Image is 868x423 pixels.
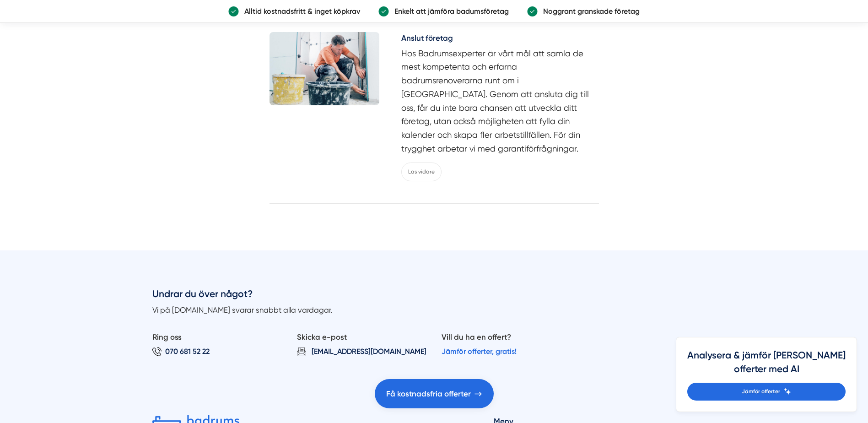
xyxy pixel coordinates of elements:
[401,32,599,47] a: Anslut företag
[297,347,427,356] a: [EMAIL_ADDRESS][DOMAIN_NAME]
[165,347,210,356] span: 070 681 52 22
[389,5,509,17] p: Enkelt att jämföra badumsföretag
[442,331,571,347] p: Vill du ha en offert?
[270,32,379,105] img: Anslut företag
[297,331,427,347] p: Skicka e-post
[152,331,282,347] p: Ring oss
[742,387,780,396] span: Jämför offerter
[687,383,846,401] a: Jämför offerter
[152,287,716,304] h3: Undrar du över något?
[375,379,494,408] a: Få kostnadsfria offerter
[442,347,517,356] a: Jämför offerter, gratis!
[401,163,442,181] a: Läs vidare
[152,347,282,356] a: 070 681 52 22
[152,304,716,316] p: Vi på [DOMAIN_NAME] svarar snabbt alla vardagar.
[312,347,426,356] span: [EMAIL_ADDRESS][DOMAIN_NAME]
[687,348,846,383] h4: Analysera & jämför [PERSON_NAME] offerter med AI
[386,388,471,400] span: Få kostnadsfria offerter
[239,5,360,17] p: Alltid kostnadsfritt & inget köpkrav
[401,47,599,156] p: Hos Badrumsexperter är vårt mål att samla de mest kompetenta och erfarna badrumsrenoverarna runt ...
[538,5,640,17] p: Noggrant granskade företag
